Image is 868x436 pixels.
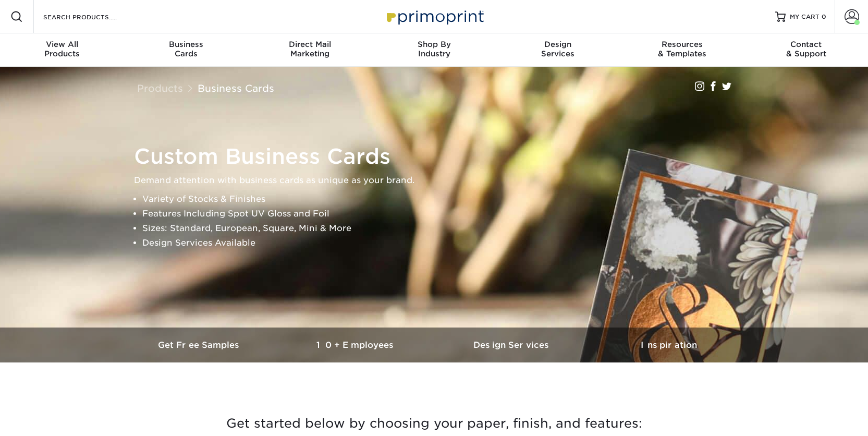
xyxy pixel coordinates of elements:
div: Services [496,40,620,58]
a: Inspiration [591,328,747,362]
div: & Support [744,40,868,58]
a: DesignServices [496,33,620,67]
li: Features Including Spot UV Gloss and Foil [142,207,744,221]
span: Direct Mail [248,40,372,49]
span: Business [124,40,248,49]
span: Shop By [372,40,496,49]
span: Resources [620,40,744,49]
h3: Design Services [434,340,591,350]
span: Design [496,40,620,49]
a: Contact& Support [744,33,868,67]
h1: Custom Business Cards [134,144,744,169]
div: & Templates [620,40,744,58]
div: Industry [372,40,496,58]
a: Direct MailMarketing [248,33,372,67]
li: Variety of Stocks & Finishes [142,192,744,207]
a: Design Services [434,328,591,362]
a: Resources& Templates [620,33,744,67]
span: Contact [744,40,868,49]
h3: Inspiration [591,340,747,350]
img: Primoprint [382,5,486,28]
h3: Get Free Samples [121,340,278,350]
a: Products [137,82,183,94]
li: Design Services Available [142,236,744,250]
div: Cards [124,40,248,58]
a: Shop ByIndustry [372,33,496,67]
a: BusinessCards [124,33,248,67]
li: Sizes: Standard, European, Square, Mini & More [142,221,744,236]
span: 0 [822,13,826,20]
div: Marketing [248,40,372,58]
a: Get Free Samples [121,328,278,362]
input: SEARCH PRODUCTS..... [42,10,144,23]
h3: 10+ Employees [278,340,434,350]
p: Demand attention with business cards as unique as your brand. [134,173,744,188]
span: MY CART [790,13,820,21]
a: Business Cards [198,82,274,94]
a: 10+ Employees [278,328,434,362]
